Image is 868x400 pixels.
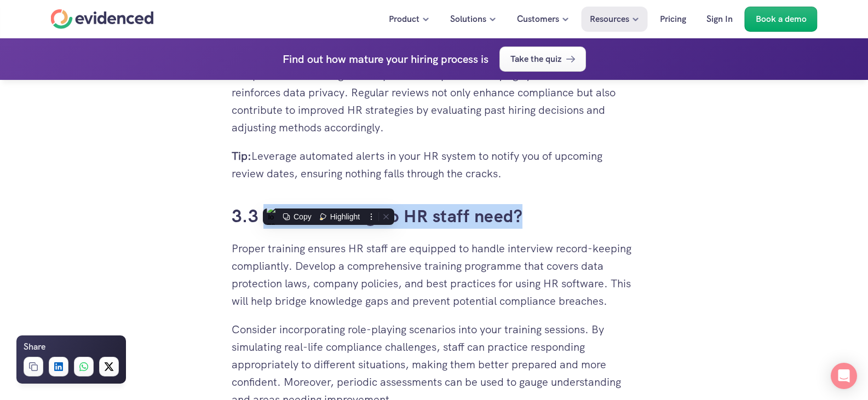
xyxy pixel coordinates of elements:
[652,7,694,32] a: Pricing
[450,12,486,26] p: Solutions
[590,12,629,26] p: Resources
[756,12,807,26] p: Book a demo
[232,147,637,182] p: Leverage automated alerts in your HR system to notify you of upcoming review dates, ensuring noth...
[283,50,488,68] h4: Find out how mature your hiring process is
[232,205,523,228] a: 3.3 What training do HR staff need?
[389,12,419,26] p: Product
[517,12,559,26] p: Customers
[831,363,857,389] div: Open Intercom Messenger
[499,47,586,72] a: Take the quiz
[660,12,686,26] p: Pricing
[232,240,637,310] p: Proper training ensures HR staff are equipped to handle interview record-keeping compliantly. Dev...
[510,52,561,66] p: Take the quiz
[706,12,733,26] p: Sign In
[232,149,251,163] strong: Tip:
[745,7,818,32] a: Book a demo
[24,340,45,354] h6: Share
[232,49,637,136] p: In addition to this, consider implementing annual audits of your records to ensure comprehensive ...
[698,7,741,32] a: Sign In
[51,9,154,29] a: Home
